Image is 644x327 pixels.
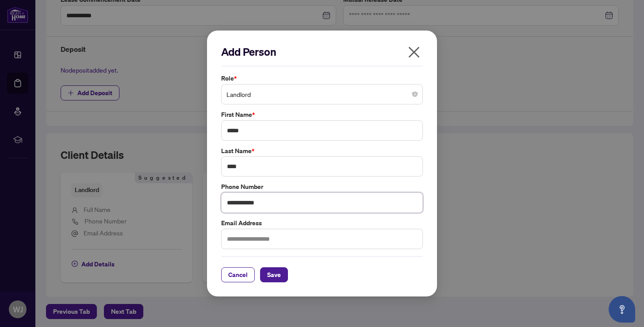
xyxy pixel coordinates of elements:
[226,86,418,103] span: Landlord
[221,110,423,119] label: First Name
[407,45,421,59] span: close
[221,45,423,59] h2: Add Person
[221,267,255,282] button: Cancel
[260,267,288,282] button: Save
[609,296,635,323] button: Open asap
[221,218,423,228] label: Email Address
[412,92,418,97] span: close-circle
[228,268,248,282] span: Cancel
[267,268,281,282] span: Save
[221,146,423,156] label: Last Name
[221,73,423,83] label: Role
[221,182,423,192] label: Phone Number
